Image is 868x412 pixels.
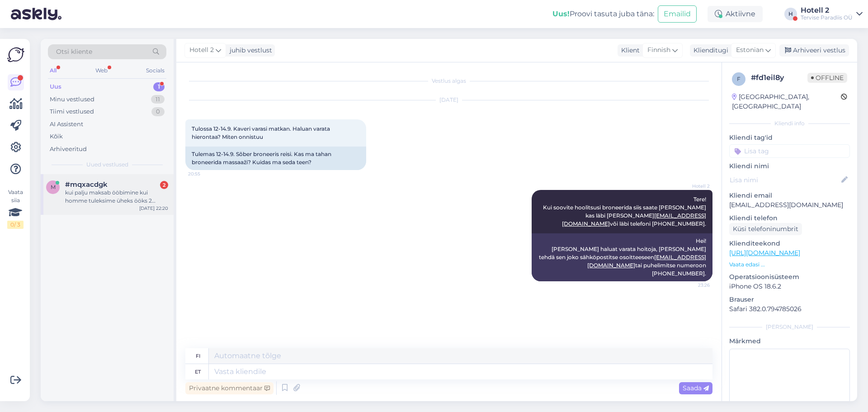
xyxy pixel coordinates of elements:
div: Vestlus algas [185,77,712,85]
span: #mqxacdgk [65,180,108,189]
span: Finnish [647,45,670,55]
div: Kõik [50,132,63,141]
div: [GEOGRAPHIC_DATA], [GEOGRAPHIC_DATA] [732,92,841,111]
span: Otsi kliente [56,47,92,57]
div: Tulemas 12-14.9. Sõber broneeris reisi. Kas ma tahan broneerida massaaži? Kuidas ma seda teen? [185,147,366,170]
span: Estonian [736,45,764,55]
span: 23:26 [676,282,710,289]
div: 0 / 3 [7,221,24,229]
div: Privaatne kommentaar [185,382,274,394]
span: Offline [807,73,847,83]
p: Klienditeekond [729,239,850,248]
div: Klienditugi [690,46,728,55]
div: Web [94,65,109,76]
div: [DATE] [185,96,712,104]
p: Kliendi nimi [729,161,850,171]
p: Kliendi tag'id [729,133,850,142]
p: [EMAIL_ADDRESS][DOMAIN_NAME] [729,200,850,210]
div: Küsi telefoninumbrit [729,223,802,235]
p: Märkmed [729,336,850,346]
div: Kliendi info [729,119,850,128]
span: Hotell 2 [676,183,710,189]
input: Lisa nimi [730,175,840,185]
div: AI Assistent [50,120,83,129]
p: Kliendi telefon [729,213,850,223]
div: fi [196,348,200,364]
div: Klient [618,46,640,55]
div: 1 [153,82,165,91]
span: m [51,184,56,190]
p: Safari 382.0.794785026 [729,304,850,314]
b: Uus! [552,9,570,18]
p: iPhone OS 18.6.2 [729,282,850,291]
div: Uus [50,82,61,91]
div: Hei! [PERSON_NAME] haluat varata hoitoja, [PERSON_NAME] tehdä sen joko sähköpostitse osoitteeseen... [532,233,712,281]
button: Emailid [658,5,697,23]
a: Hotell 2Tervise Paradiis OÜ [801,7,863,21]
p: Operatsioonisüsteem [729,272,850,282]
div: kui palju maksab ööbimine kui homme tuleksime üheks ööks 2 täiskasvanut ja lapsed 6 ja 8, lapsed ... [65,189,168,205]
div: Hotell 2 [801,7,853,14]
p: Kliendi email [729,191,850,200]
div: Proovi tasuta juba täna: [552,9,654,19]
div: Minu vestlused [50,95,94,104]
div: Socials [144,65,166,76]
div: Tervise Paradiis OÜ [801,14,853,21]
div: All [48,65,58,76]
div: 0 [151,107,165,116]
div: Vaata siia [7,188,24,229]
input: Lisa tag [729,144,850,158]
div: H [784,8,797,20]
div: [DATE] 22:20 [139,205,168,212]
div: Aktiivne [708,6,763,22]
p: Brauser [729,295,850,304]
span: f [737,76,741,82]
div: [PERSON_NAME] [729,323,850,331]
div: et [195,364,201,379]
div: juhib vestlust [226,46,272,55]
div: Tiimi vestlused [50,107,94,116]
span: Hotell 2 [189,45,214,55]
div: 11 [151,95,165,104]
span: 20:55 [188,170,222,177]
span: Uued vestlused [86,161,128,169]
img: Askly Logo [7,46,24,63]
div: 2 [160,181,168,189]
div: # fd1eil8y [751,72,807,83]
a: [URL][DOMAIN_NAME] [729,249,800,257]
div: Arhiveeri vestlus [779,44,849,57]
div: Arhiveeritud [50,145,87,154]
span: Saada [683,384,709,392]
p: Vaata edasi ... [729,260,850,269]
span: Tulossa 12-14.9. Kaveri varasi matkan. Haluan varata hierontaa? Miten onnistuu [192,125,331,140]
